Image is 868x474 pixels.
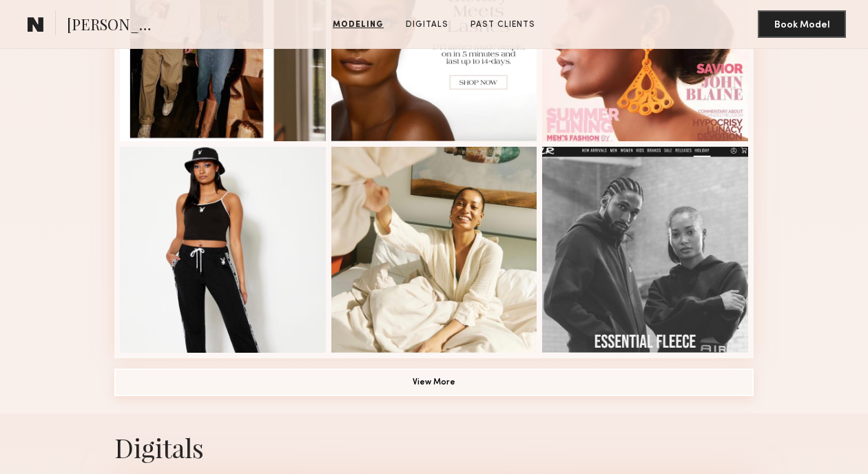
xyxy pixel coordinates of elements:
button: View More [114,369,754,396]
div: Digitals [114,430,754,464]
span: [PERSON_NAME] [67,14,163,38]
a: Past Clients [465,19,541,31]
a: Modeling [327,19,389,31]
button: Book Model [758,10,846,38]
a: Book Model [758,18,846,30]
a: Digitals [400,19,454,31]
